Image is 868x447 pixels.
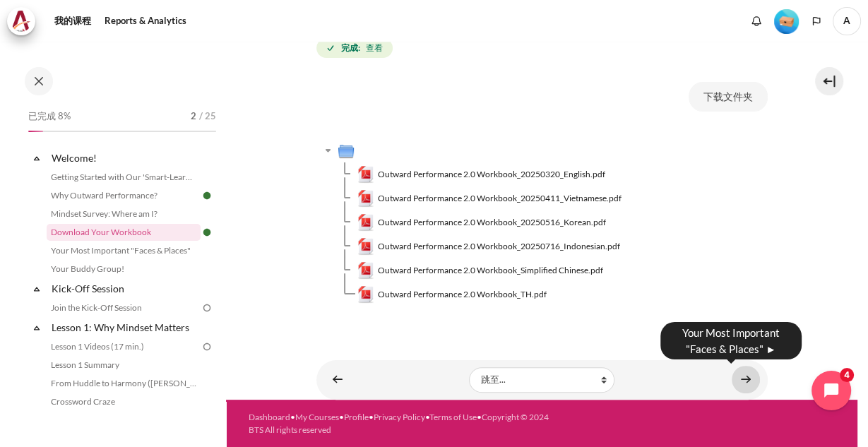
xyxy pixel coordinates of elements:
span: Outward Performance 2.0 Workbook_20250411_Vietnamese.pdf [378,192,622,205]
span: 折叠 [30,321,44,335]
button: 下载文件夹 [689,82,768,112]
span: 2 [191,109,196,124]
a: Lesson 1: Why Mindset Matters [49,318,201,337]
button: Languages [806,11,827,32]
span: 折叠 [30,151,44,165]
a: Outward Performance 2.0 Workbook_20250716_Indonesian.pdfOutward Performance 2.0 Workbook_20250716... [357,238,621,255]
a: Join the Kick-Off Session [47,299,201,316]
a: Architeck Architeck [7,7,42,35]
a: Your Most Important "Faces & Places" [47,242,201,259]
span: Outward Performance 2.0 Workbook_20250716_Indonesian.pdf [378,240,620,253]
a: Outward Performance 2.0 Workbook_TH.pdfOutward Performance 2.0 Workbook_TH.pdf [357,286,547,303]
a: Reports & Analytics [100,7,191,35]
img: Outward Performance 2.0 Workbook_TH.pdf [357,286,374,303]
div: • • • • • [249,411,562,436]
a: Profile [344,412,369,422]
span: Outward Performance 2.0 Workbook_20250320_English.pdf [378,168,605,181]
span: 查看 [366,42,383,54]
a: 我的课程 [49,7,96,35]
img: 待办事项 [201,340,213,353]
img: Outward Performance 2.0 Workbook_20250516_Korean.pdf [357,214,374,231]
strong: 完成: [341,42,360,54]
img: Outward Performance 2.0 Workbook_20250716_Indonesian.pdf [357,238,374,255]
a: Download Your Workbook [47,224,201,241]
span: / 25 [199,109,216,124]
img: 等级 #1 [774,9,799,34]
span: Outward Performance 2.0 Workbook_20250516_Korean.pdf [378,216,606,229]
div: Download Your Workbook的完成要求 [316,35,396,61]
a: Lesson 1 Summary [47,357,201,374]
a: Copyright © 2024 BTS All rights reserved [249,412,549,435]
img: Outward Performance 2.0 Workbook_20250320_English.pdf [357,166,374,183]
a: 等级 #1 [768,8,804,34]
img: 完毕 [201,226,213,239]
span: A [833,7,861,35]
img: Outward Performance 2.0 Workbook_20250411_Vietnamese.pdf [357,190,374,207]
a: From Huddle to Harmony ([PERSON_NAME] Story) [47,375,201,392]
a: Kick-Off Session [49,279,201,298]
a: Terms of Use [429,412,477,422]
a: Getting Started with Our 'Smart-Learning' Platform [47,169,201,186]
a: 用户菜单 [833,7,861,35]
span: 已完成 8% [28,109,71,124]
img: 待办事项 [201,302,213,314]
div: 显示没有新通知的通知窗口 [746,11,767,32]
div: Your Most Important "Faces & Places" ► [660,322,802,359]
a: Privacy Policy [374,412,425,422]
a: Outward Performance 2.0 Workbook_20250320_English.pdfOutward Performance 2.0 Workbook_20250320_En... [357,166,606,183]
img: Outward Performance 2.0 Workbook_Simplified Chinese.pdf [357,262,374,279]
a: ◄ Mindset Survey: Where am I? [323,366,352,393]
a: Crossword Craze [47,393,201,410]
img: Architeck [11,11,31,32]
span: Outward Performance 2.0 Workbook_Simplified Chinese.pdf [378,264,603,277]
a: Outward Performance 2.0 Workbook_20250411_Vietnamese.pdfOutward Performance 2.0 Workbook_20250411... [357,190,622,207]
span: 折叠 [30,282,44,296]
a: Dashboard [249,412,290,422]
a: Why Outward Performance? [47,187,201,204]
div: 8% [28,131,43,132]
a: Welcome! [49,148,201,167]
img: 完毕 [201,189,213,202]
div: 等级 #1 [774,8,799,34]
a: Outward Performance 2.0 Workbook_Simplified Chinese.pdfOutward Performance 2.0 Workbook_Simplifie... [357,262,604,279]
a: Mindset Survey: Where am I? [47,205,201,222]
span: Outward Performance 2.0 Workbook_TH.pdf [378,288,547,301]
a: Your Buddy Group! [47,261,201,278]
a: Outward Performance 2.0 Workbook_20250516_Korean.pdfOutward Performance 2.0 Workbook_20250516_Kor... [357,214,607,231]
a: Lesson 1 Videos (17 min.) [47,338,201,355]
a: My Courses [295,412,339,422]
